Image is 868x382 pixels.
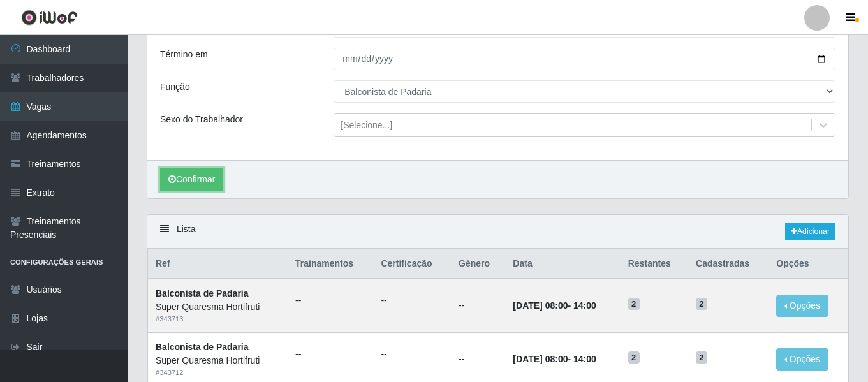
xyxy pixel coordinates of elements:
[573,300,596,311] time: 14:00
[288,249,373,279] th: Trainamentos
[160,113,243,126] label: Sexo do Trabalhador
[776,348,828,371] button: Opções
[148,249,288,279] th: Ref
[156,342,249,352] strong: Balconista de Padaria
[156,367,280,378] div: # 343712
[156,300,280,314] div: Super Quaresma Hortifruti
[334,48,835,70] input: 00/00/0000
[295,294,365,307] ul: --
[621,249,688,279] th: Restantes
[381,294,443,307] ul: --
[628,298,640,311] span: 2
[696,298,707,311] span: 2
[147,215,848,249] div: Lista
[688,249,769,279] th: Cadastradas
[769,249,848,279] th: Opções
[505,249,620,279] th: Data
[156,288,249,298] strong: Balconista de Padaria
[628,351,640,364] span: 2
[513,300,568,311] time: [DATE] 08:00
[160,48,208,61] label: Término em
[513,300,596,311] strong: -
[160,80,190,94] label: Função
[696,351,707,364] span: 2
[776,295,828,317] button: Opções
[156,314,280,325] div: # 343713
[381,348,443,361] ul: --
[785,223,835,240] a: Adicionar
[295,348,365,361] ul: --
[21,10,78,26] img: CoreUI Logo
[341,119,392,132] div: [Selecione...]
[373,249,451,279] th: Certificação
[156,354,280,367] div: Super Quaresma Hortifruti
[513,354,596,364] strong: -
[451,279,505,332] td: --
[451,249,505,279] th: Gênero
[160,168,223,191] button: Confirmar
[513,354,568,364] time: [DATE] 08:00
[573,354,596,364] time: 14:00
